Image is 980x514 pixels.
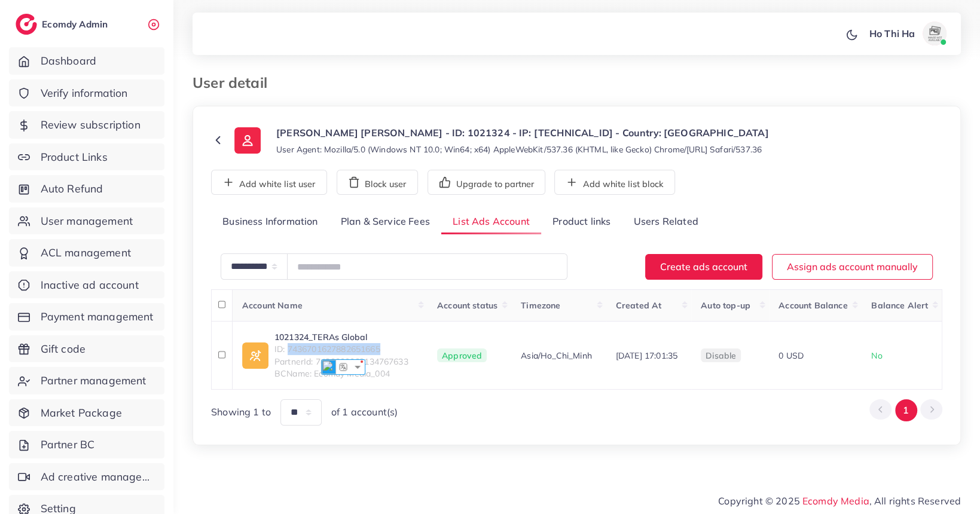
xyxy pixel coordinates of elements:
span: No [871,350,882,361]
span: Review subscription [41,117,141,133]
span: PartnerId: 7436699062134767633 [274,356,408,368]
span: Timezone [521,300,560,311]
a: Gift code [9,335,164,363]
span: Gift code [41,341,86,357]
span: Ad creative management [41,469,155,485]
a: ACL management [9,239,164,267]
a: Market Package [9,399,164,427]
span: ID: 7436701627882651665 [274,343,408,355]
span: Created At [616,300,662,311]
span: disable [706,350,736,361]
span: Balance Alert [871,300,928,311]
a: Ho Thi Haavatar [863,22,951,45]
button: Assign ads account manually [772,254,933,280]
span: Market Package [41,405,122,421]
span: Auto Refund [41,181,103,197]
a: Partner management [9,367,164,394]
span: Inactive ad account [41,277,139,293]
a: Payment management [9,303,164,331]
span: Account Name [242,300,303,311]
a: Auto Refund [9,175,164,203]
h3: User detail [193,74,277,91]
ul: Pagination [869,399,942,421]
img: logo [16,14,37,35]
h2: Ecomdy Admin [42,19,111,30]
span: [DATE] 17:01:35 [616,350,677,361]
span: , All rights Reserved [869,494,961,508]
button: Upgrade to partner [428,170,545,195]
span: User management [41,213,133,229]
a: Plan & Service Fees [329,209,441,235]
img: ic-ad-info.7fc67b75.svg [242,342,268,369]
span: Product Links [41,149,108,165]
img: avatar [923,22,947,45]
a: Verify information [9,79,164,107]
span: Auto top-up [701,300,750,311]
p: [PERSON_NAME] [PERSON_NAME] - ID: 1021324 - IP: [TECHNICAL_ID] - Country: [GEOGRAPHIC_DATA] [276,126,769,140]
a: 1021324_TERAs Global [274,331,408,343]
span: Dashboard [41,53,96,69]
a: Product links [541,209,622,235]
span: 0 USD [778,350,804,361]
a: Partner BC [9,431,164,458]
span: ACL management [41,245,131,261]
span: Showing 1 to [211,405,271,419]
span: of 1 account(s) [331,405,398,419]
button: Add white list block [554,170,675,195]
button: Go to page 1 [895,399,917,421]
small: User Agent: Mozilla/5.0 (Windows NT 10.0; Win64; x64) AppleWebKit/537.36 (KHTML, like Gecko) Chro... [276,143,762,155]
a: Inactive ad account [9,271,164,299]
a: Business Information [211,209,329,235]
a: Dashboard [9,47,164,75]
span: Approved [437,348,487,363]
img: ic-user-info.36bf1079.svg [234,127,261,154]
span: Partner management [41,373,146,388]
a: Ad creative management [9,463,164,491]
span: Account Balance [778,300,847,311]
a: Product Links [9,143,164,171]
a: logoEcomdy Admin [16,14,111,35]
button: Create ads account [645,254,762,280]
button: Block user [337,170,418,195]
span: Copyright © 2025 [718,494,961,508]
span: Verify information [41,85,128,101]
span: Payment management [41,309,154,325]
a: Users Related [622,209,709,235]
a: User management [9,207,164,235]
span: Account status [437,300,497,311]
button: Add white list user [211,170,327,195]
span: Partner BC [41,437,95,452]
span: BCName: Ecomdy Media_004 [274,368,408,380]
span: Asia/Ho_Chi_Minh [521,350,592,362]
a: Ecomdy Media [802,495,869,507]
a: List Ads Account [441,209,541,235]
a: Review subscription [9,111,164,139]
p: Ho Thi Ha [869,26,915,41]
